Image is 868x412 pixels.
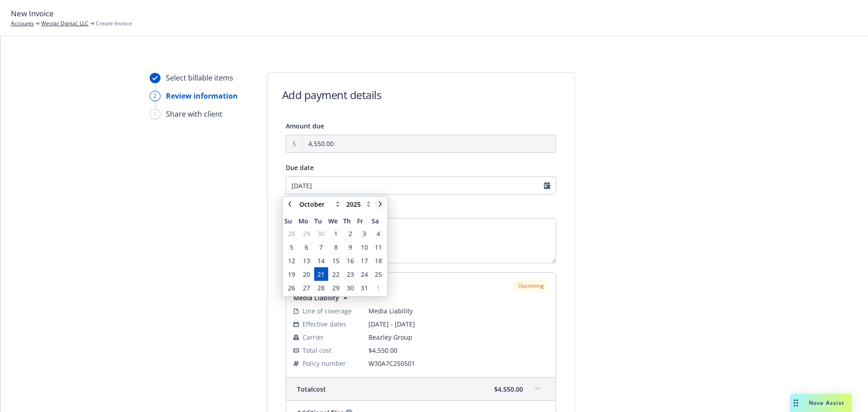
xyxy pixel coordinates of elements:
span: Mo [298,216,314,226]
td: 12 [284,254,298,267]
span: Due date [286,163,314,172]
td: 29 [328,281,343,294]
span: 18 [375,256,382,265]
span: Fr [357,216,371,226]
span: Media Liability [368,306,548,316]
span: 2 [349,229,352,238]
span: Su [284,216,298,226]
span: Amount due [286,122,324,130]
span: Line of coverage [302,306,352,316]
button: Nova Assist [790,394,852,412]
td: 16 [343,254,357,267]
td: 25 [372,267,386,281]
span: 13 [303,256,310,265]
span: 29 [303,229,310,238]
a: chevronRight [375,199,386,209]
td: 23 [343,267,357,281]
span: [DATE] - [DATE] [368,319,548,329]
span: Media Liability [293,293,339,303]
div: 3 [150,109,160,119]
td: 31 [357,281,371,294]
td: 8 [328,240,343,254]
td: 22 [328,267,343,281]
span: Tu [314,216,328,226]
span: Nova Assist [809,399,844,407]
span: 27 [303,283,310,293]
span: 7 [319,242,323,252]
td: 3 [357,227,371,240]
span: 20 [303,270,310,279]
div: Drag to move [790,394,802,412]
span: 12 [288,256,295,265]
button: Media Liability [293,293,350,303]
td: 15 [328,254,343,267]
span: Th [343,216,357,226]
span: 28 [317,283,325,293]
span: Policy number [302,359,346,368]
td: 26 [284,281,298,294]
span: W30A7C250501 [368,359,548,368]
h1: Add payment details [282,87,382,102]
td: 28 [314,281,328,294]
span: New Invoice [11,8,54,19]
span: 31 [361,283,368,293]
a: Accounts [11,19,34,28]
td: 19 [284,267,298,281]
span: 15 [332,256,340,265]
td: 5 [284,240,298,254]
span: 10 [361,242,368,252]
span: 14 [317,256,325,265]
span: 4 [377,229,380,238]
span: 30 [317,229,325,238]
span: 26 [288,283,295,293]
span: 17 [361,256,368,265]
span: Carrier [302,332,324,342]
span: 6 [305,242,308,252]
span: 16 [347,256,354,265]
td: 17 [357,254,371,267]
a: Westar Digital, LLC [41,19,89,28]
td: 21 [314,267,328,281]
span: 30 [347,283,354,293]
input: MM/DD/YYYY [286,176,556,194]
span: 22 [332,270,340,279]
div: Select billable items [166,72,233,83]
span: 21 [317,270,325,279]
span: 28 [288,229,295,238]
td: 29 [298,227,314,240]
div: 2 [150,91,160,101]
div: Share with client [166,109,222,119]
a: chevronLeft [284,199,295,209]
td: 11 [372,240,386,254]
span: Total cost [297,384,326,394]
span: 11 [375,242,382,252]
span: 5 [290,242,293,252]
td: 30 [314,227,328,240]
span: 25 [375,270,382,279]
input: 0.00 [303,135,556,152]
td: 14 [314,254,328,267]
td: 1 [372,281,386,294]
span: $4,550.00 [368,346,397,355]
td: 1 [328,227,343,240]
span: 23 [347,270,354,279]
span: Effective dates [302,319,346,329]
td: 10 [357,240,371,254]
div: Review information [166,90,238,101]
span: 1 [334,229,338,238]
span: Create Invoice [96,19,132,28]
span: Sa [372,216,386,226]
td: 6 [298,240,314,254]
td: 18 [372,254,386,267]
span: 9 [349,242,352,252]
td: 2 [343,227,357,240]
td: 28 [284,227,298,240]
span: Total cost [302,346,331,355]
td: 7 [314,240,328,254]
span: 8 [334,242,338,252]
td: 27 [298,281,314,294]
td: 24 [357,267,371,281]
textarea: Enter invoice description here [286,218,556,263]
td: 4 [372,227,386,240]
span: We [328,216,343,226]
